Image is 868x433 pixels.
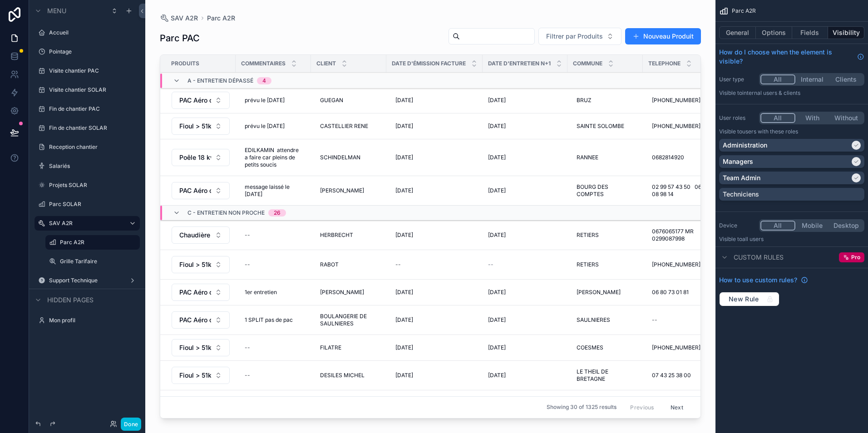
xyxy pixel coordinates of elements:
[395,261,401,268] div: --
[49,29,134,36] label: Accueil
[320,344,341,351] span: FILATRE
[395,123,413,130] span: [DATE]
[723,173,760,182] p: Team Admin
[652,154,684,161] span: 0682814920
[49,105,134,113] label: Fin de chantier PAC
[719,48,853,66] span: How do I choose when the element is visible?
[187,209,265,216] span: c - entretien non proche
[179,153,211,162] span: Poêle 18 kw
[179,186,211,195] span: PAC Aéro ou Géo
[207,14,235,23] span: Parc A2R
[488,344,506,351] span: [DATE]
[172,182,230,199] button: Select Button
[395,154,413,161] span: [DATE]
[320,313,377,327] span: BOULANGERIE DE SAULNIERES
[760,113,795,123] button: All
[760,74,795,84] button: All
[577,289,621,296] span: [PERSON_NAME]
[245,231,250,239] div: --
[245,316,293,324] span: 1 SPLIT pas de pac
[734,253,784,262] span: Custom rules
[49,277,122,284] a: Support Technique
[488,123,506,130] span: [DATE]
[392,60,466,67] span: Date d'émission facture
[488,316,506,324] span: [DATE]
[488,60,551,67] span: Date d'entretien n+1
[625,28,701,44] button: Nouveau Produit
[320,372,365,379] span: DESILES MICHEL
[577,154,598,161] span: RANNEE
[49,86,134,93] a: Visite chantier SOLAR
[172,118,230,135] button: Select Button
[47,6,66,15] span: Menu
[652,316,657,324] div: --
[245,344,250,351] div: --
[320,97,343,104] span: GUEGAN
[245,147,302,168] span: EDILKAMIN attendre a faire car pleins de petits soucis
[60,239,134,246] a: Parc A2R
[172,149,230,166] button: Select Button
[187,77,253,84] span: a - entretien dépassé
[395,231,413,239] span: [DATE]
[577,261,599,268] span: RETIERS
[573,60,602,67] span: Commune
[49,220,122,227] label: SAV A2R
[171,14,198,23] span: SAV A2R
[395,187,413,194] span: [DATE]
[829,113,863,123] button: Without
[719,236,864,243] p: Visible to
[316,60,336,67] span: Client
[49,124,134,132] label: Fin de chantier SOLAR
[47,295,94,305] span: Hidden pages
[488,154,506,161] span: [DATE]
[652,123,700,130] span: [PHONE_NUMBER]
[723,141,767,150] p: Administration
[719,128,864,135] p: Visible to
[179,231,211,240] span: Chaudière Granulé < 28kw
[60,258,134,265] label: Grille Tarifaire
[245,261,250,268] div: --
[274,209,281,216] div: 26
[245,97,285,104] span: prévu le [DATE]
[488,261,493,268] span: --
[719,114,755,122] label: User roles
[320,289,364,296] span: [PERSON_NAME]
[160,14,198,23] a: SAV A2R
[49,201,134,208] label: Parc SOLAR
[395,372,413,379] span: [DATE]
[172,226,230,244] button: Select Button
[719,222,755,229] label: Device
[648,60,681,67] span: Telephone
[49,162,134,170] label: Salariés
[179,260,211,269] span: Fioul > 51kw
[245,289,277,296] span: 1er entretien
[172,284,230,301] button: Select Button
[795,221,829,231] button: Mobile
[179,288,211,297] span: PAC Aéro ou Géo
[652,228,709,242] span: 0676065177 MR 0299087998
[320,187,364,194] span: [PERSON_NAME]
[577,344,603,351] span: COESMES
[179,315,211,325] span: PAC Aéro ou Géo
[828,26,864,39] button: Visibility
[719,292,779,306] button: New Rule
[395,97,413,104] span: [DATE]
[719,89,864,97] p: Visible to
[577,97,592,104] span: BRUZ
[652,183,709,198] span: 02 99 57 43 50 06 66 08 98 14
[49,317,134,324] label: Mon profil
[49,182,134,189] label: Projets SOLAR
[320,154,360,161] span: SCHINDELMAN
[742,236,764,242] span: all users
[488,187,506,194] span: [DATE]
[241,60,286,67] span: Commentaires
[577,183,634,198] span: BOURG DES COMPTES
[795,74,829,84] button: Internal
[829,221,863,231] button: Desktop
[577,316,610,324] span: SAULNIERES
[546,32,603,41] span: Filtrer par Produits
